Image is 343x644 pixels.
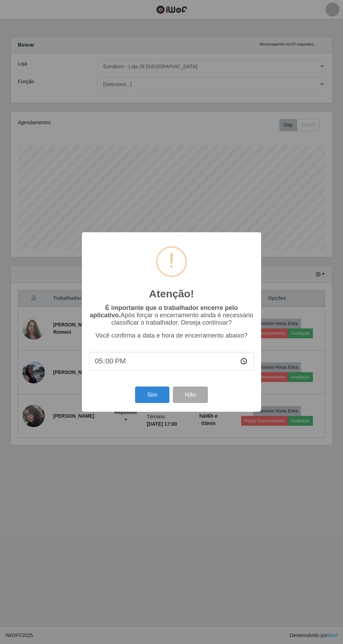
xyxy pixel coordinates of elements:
button: Não [173,387,208,403]
h2: Atenção! [149,288,194,300]
p: Você confirma a data e hora de encerramento abaixo? [89,332,254,339]
button: Sim [135,387,169,403]
p: Após forçar o encerramento ainda é necessário classificar o trabalhador. Deseja continuar? [89,304,254,326]
b: É importante que o trabalhador encerre pelo aplicativo. [90,304,238,319]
